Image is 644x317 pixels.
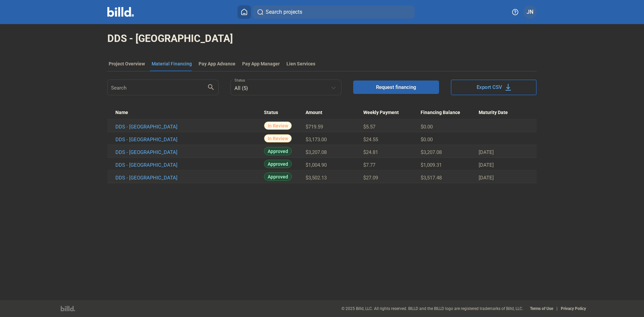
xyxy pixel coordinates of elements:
span: $719.59 [306,124,323,130]
span: $5.57 [363,124,375,130]
span: Status [264,110,278,116]
span: Weekly Payment [363,110,399,116]
div: Project Overview [109,60,145,67]
b: Privacy Policy [561,306,586,311]
a: DDS - [GEOGRAPHIC_DATA] [115,149,264,155]
span: Pay App Manager [242,60,280,67]
button: Search projects [253,5,415,19]
a: DDS - [GEOGRAPHIC_DATA] [115,162,264,168]
div: Pay App Advance [199,60,235,67]
a: DDS - [GEOGRAPHIC_DATA] [115,175,264,181]
mat-icon: search [207,83,215,91]
mat-select-trigger: All (5) [234,85,248,91]
div: Material Financing [152,60,192,67]
span: $3,207.08 [421,149,442,155]
div: Financing Balance [421,110,478,116]
span: DDS - [GEOGRAPHIC_DATA] [107,32,537,45]
span: $7.77 [363,162,375,168]
div: Name [115,110,264,116]
span: Approved [264,147,292,155]
span: $24.55 [363,137,378,143]
span: $1,004.90 [306,162,327,168]
span: $3,207.08 [306,149,327,155]
span: JN [527,8,533,16]
span: $0.00 [421,124,433,130]
span: Name [115,110,128,116]
span: $3,517.48 [421,175,442,181]
a: DDS - [GEOGRAPHIC_DATA] [115,137,264,143]
span: Approved [264,172,292,181]
span: Approved [264,160,292,168]
span: Export CSV [477,84,502,91]
div: Maturity Date [479,110,529,116]
span: Amount [306,110,322,116]
span: [DATE] [479,162,494,168]
span: [DATE] [479,149,494,155]
span: $3,502.13 [306,175,327,181]
span: $27.09 [363,175,378,181]
span: In Review [264,134,292,143]
span: Request financing [376,84,416,91]
div: Status [264,110,306,116]
b: Terms of Use [530,306,553,311]
img: logo [61,306,75,311]
button: JN [523,5,537,19]
button: Request financing [353,81,439,94]
span: $3,173.00 [306,137,327,143]
span: $0.00 [421,137,433,143]
div: Lien Services [286,60,315,67]
span: [DATE] [479,175,494,181]
span: In Review [264,121,292,130]
p: | [556,306,557,311]
p: © 2025 Billd, LLC. All rights reserved. BILLD and the BILLD logo are registered trademarks of Bil... [341,306,523,311]
span: Maturity Date [479,110,508,116]
div: Amount [306,110,363,116]
div: Weekly Payment [363,110,421,116]
span: Search projects [266,8,302,16]
span: $24.81 [363,149,378,155]
img: Billd Company Logo [107,7,134,17]
button: Export CSV [451,80,537,95]
span: $1,009.31 [421,162,442,168]
span: Financing Balance [421,110,460,116]
a: DDS - [GEOGRAPHIC_DATA] [115,124,264,130]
